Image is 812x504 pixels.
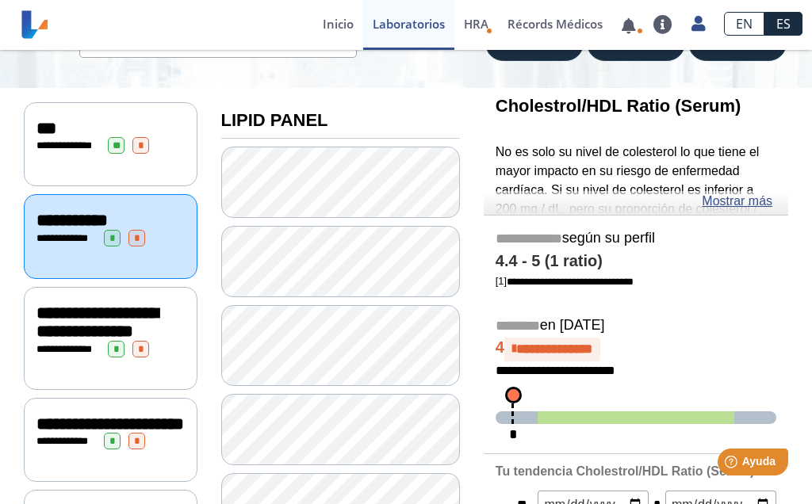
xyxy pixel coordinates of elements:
[702,192,772,211] a: Mostrar más
[671,442,795,487] iframe: Help widget launcher
[496,96,741,116] b: Cholestrol/HDL Ratio (Serum)
[496,464,754,478] b: Tu tendencia Cholestrol/HDL Ratio (Serum)
[496,252,776,271] h4: 4.4 - 5 (1 ratio)
[496,275,634,287] a: [1]
[496,338,776,361] h4: 4
[221,110,328,130] b: LIPID PANEL
[464,16,488,32] span: HRA
[496,317,776,335] h5: en [DATE]
[496,143,776,370] p: No es solo su nivel de colesterol lo que tiene el mayor impacto en su riesgo de enfermedad cardía...
[764,12,802,36] a: ES
[496,230,776,248] h5: según su perfil
[724,12,764,36] a: EN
